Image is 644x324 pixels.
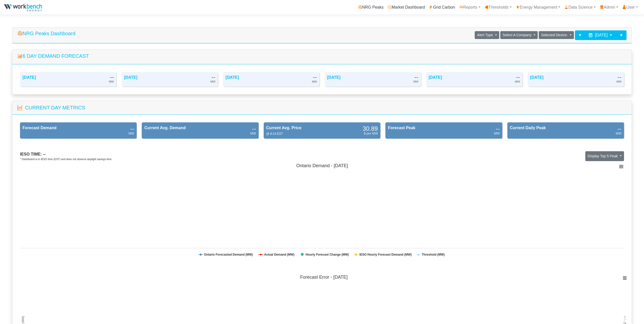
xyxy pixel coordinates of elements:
[562,2,597,12] a: Data Science
[327,75,341,80] a: [DATE]
[539,31,574,39] button: Selected Device:
[588,154,618,158] span: Display Top 5 Peak
[17,53,627,59] h5: 6 Day Demand Forecast
[124,75,137,80] a: [DATE]
[386,2,427,12] a: Market Dashboard
[305,253,349,256] tspan: Hourly Forecast Change (MW)
[300,275,348,280] tspan: Forecast Error - [DATE]
[250,131,256,136] div: MW
[109,79,114,84] div: MW
[515,79,520,84] div: MW
[413,79,419,84] div: MW
[620,2,640,12] a: User
[585,151,624,161] button: Display Top 5 Peak
[503,33,531,37] span: Select A Company
[17,30,75,36] h5: NRG Peaks Dashboard
[313,74,317,79] div: --
[475,31,499,39] button: Alert Type
[210,79,215,84] div: MW
[616,79,621,84] div: MW
[388,125,416,131] div: Forecast Peak
[356,2,385,12] a: NRG Peaks
[144,125,185,131] div: Current Avg. Demand
[496,126,500,131] div: --
[43,152,46,156] span: --
[616,131,621,136] div: MW
[225,75,239,80] a: [DATE]
[130,126,134,131] div: --
[25,104,85,111] div: Current Day Metrics
[364,131,378,136] div: $ per MW
[595,33,608,37] span: [DATE]
[266,125,301,131] div: Current Avg. Price
[457,2,483,12] a: Reports
[252,126,256,131] div: --
[541,33,568,37] span: Selected Device:
[129,131,134,136] div: MW
[266,131,283,136] div: @ 8:14 EST
[264,253,294,256] tspan: Actual Demand (MW)
[359,253,412,256] tspan: IESO Hourly Forecast Demand (MW)
[510,125,546,131] div: Current Daily Peak
[500,31,538,39] button: Select A Company
[204,253,253,256] tspan: Ontario Forecasted Demand (MW)
[20,157,112,161] div: * Dashboard is in IESO time (EST) and does not observe daylight savings time.
[211,74,215,79] div: --
[617,126,621,131] div: --
[4,4,42,11] img: NRGPeaks.png
[516,74,520,79] div: --
[23,125,56,131] div: Forecast Demand
[296,163,348,168] tspan: Ontario Demand - [DATE]
[312,79,317,84] div: MW
[414,74,419,79] div: --
[429,75,442,80] a: [DATE]
[110,74,114,79] div: --
[598,2,620,12] a: Admin
[23,75,36,80] a: [DATE]
[422,253,445,256] tspan: Threshold (MW)
[363,126,378,131] div: 30.89
[427,2,457,12] a: Grid Carbon
[530,75,544,80] a: [DATE]
[617,74,621,79] div: --
[483,2,514,12] a: Thresholds
[20,152,42,156] span: IESO time:
[514,2,563,12] a: Energy Management
[477,33,493,37] span: Alert Type
[494,131,500,136] div: MW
